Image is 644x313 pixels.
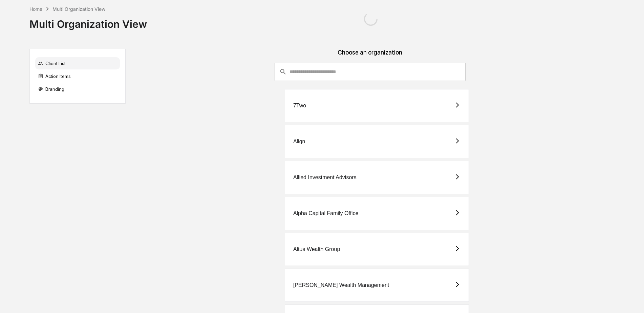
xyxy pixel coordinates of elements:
div: Choose an organization [131,49,609,63]
div: Multi Organization View [52,6,105,12]
div: Client List [35,57,120,69]
div: Alpha Capital Family Office [293,210,359,216]
div: Align [293,139,305,145]
div: [PERSON_NAME] Wealth Management [293,282,389,288]
div: Multi Organization View [29,13,147,30]
div: Allied Investment Advisors [293,174,357,181]
div: Altus Wealth Group [293,246,340,252]
div: Branding [35,83,120,95]
div: Action Items [35,70,120,82]
div: Home [29,6,42,12]
div: consultant-dashboard__filter-organizations-search-bar [275,63,466,81]
div: 7Two [293,103,306,109]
